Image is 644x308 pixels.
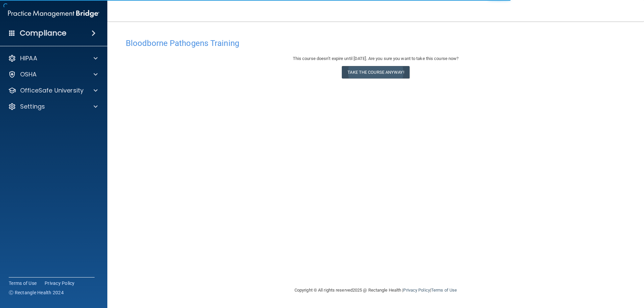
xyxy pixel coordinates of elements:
[20,86,84,95] p: OfficeSafe University
[20,28,66,38] h4: Compliance
[20,103,45,111] p: Settings
[403,288,430,293] a: Privacy Policy
[126,55,626,63] div: This course doesn’t expire until [DATE]. Are you sure you want to take this course now?
[126,39,626,48] h4: Bloodborne Pathogens Training
[253,280,498,301] div: Copyright © All rights reserved 2025 @ Rectangle Health | |
[9,289,64,296] span: Ⓒ Rectangle Health 2024
[8,103,98,111] a: Settings
[8,7,99,20] img: PMB logo
[8,70,98,78] a: OSHA
[9,280,37,287] a: Terms of Use
[8,54,98,62] a: HIPAA
[20,70,37,78] p: OSHA
[431,288,457,293] a: Terms of Use
[45,280,75,287] a: Privacy Policy
[8,86,98,95] a: OfficeSafe University
[20,54,37,62] p: HIPAA
[342,66,409,78] button: Take the course anyway!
